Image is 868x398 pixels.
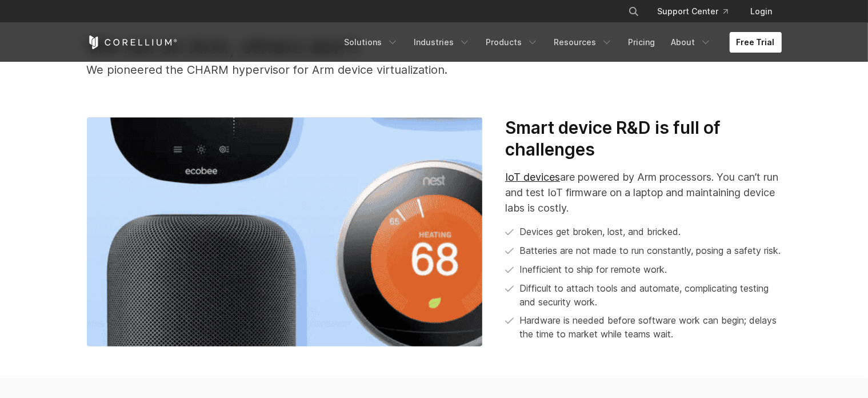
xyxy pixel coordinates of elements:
[87,117,483,347] img: Nest thermostat at 68 degrees with hear; EcoBee, and an external speaker
[505,244,781,258] li: Batteries are not made to run constantly, posing a safety risk.
[505,169,781,216] p: are powered by Arm processors. You can’t run and test IoT firmware on a laptop and maintaining de...
[87,35,178,49] a: Corellium Home
[338,32,405,53] a: Solutions
[505,117,781,160] h3: Smart device R&D is full of challenges
[547,32,619,53] a: Resources
[742,1,782,22] a: Login
[614,1,782,22] div: Navigation Menu
[479,32,545,53] a: Products
[505,313,781,341] li: Hardware is needed before software work can begin; delays the time to market while teams wait.
[505,281,781,309] li: Difficult to attach tools and automate, complicating testing and security work.
[505,171,560,183] a: IoT devices
[338,32,782,53] div: Navigation Menu
[730,32,782,53] a: Free Trial
[649,1,737,22] a: Support Center
[505,262,781,277] li: Inefficient to ship for remote work.
[407,32,477,53] a: Industries
[622,32,662,53] a: Pricing
[623,1,644,22] button: Search
[665,32,718,53] a: About
[505,225,781,239] li: Devices get broken, lost, and bricked.
[87,61,542,78] p: We pioneered the CHARM hypervisor for Arm device virtualization.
